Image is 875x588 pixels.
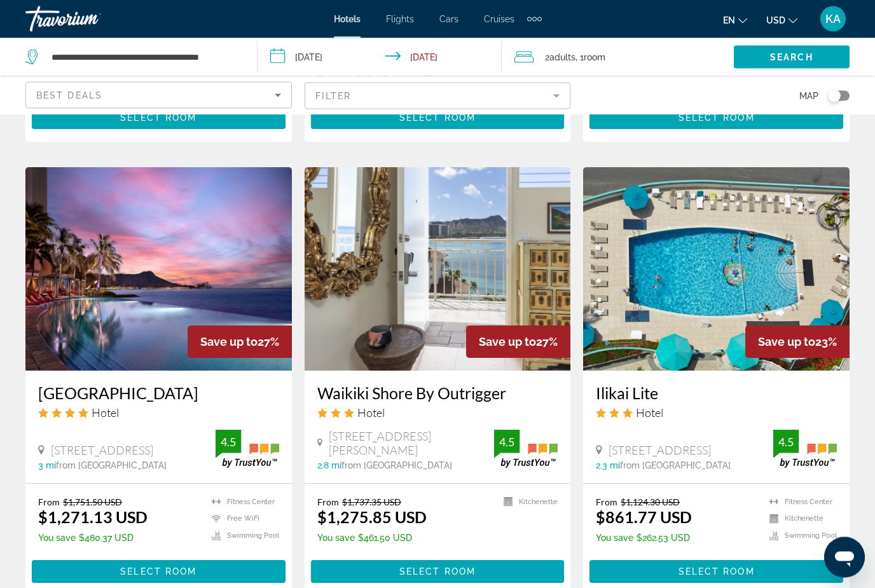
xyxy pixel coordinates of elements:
[38,533,148,544] p: $480.37 USD
[258,38,502,76] button: Check-in date: Oct 12, 2025 Check-out date: Oct 16, 2025
[188,326,292,359] div: 27%
[549,52,575,62] span: Adults
[825,13,841,25] span: KA
[545,48,575,66] span: 2
[763,497,837,508] li: Fitness Center
[317,461,341,471] span: 2.8 mi
[494,435,520,450] div: 4.5
[92,406,119,420] span: Hotel
[596,533,692,544] p: $262.53 USD
[311,563,565,577] a: Select Room
[32,109,286,123] a: Select Room
[816,6,850,32] button: User Menu
[636,406,663,420] span: Hotel
[818,90,850,102] button: Toggle map
[466,326,570,359] div: 27%
[484,14,514,24] a: Cruises
[51,444,153,458] span: [STREET_ADDRESS]
[317,384,558,403] a: Waikiki Shore By Outrigger
[723,15,735,25] span: en
[620,461,731,471] span: from [GEOGRAPHIC_DATA]
[621,497,680,508] del: $1,124.30 USD
[25,168,292,371] img: Hotel image
[216,430,279,468] img: trustyou-badge.svg
[32,561,286,584] button: Select Room
[494,430,558,468] img: trustyou-badge.svg
[596,508,692,527] ins: $861.77 USD
[32,107,286,130] button: Select Room
[497,497,558,508] li: Kitchenette
[734,46,850,69] button: Search
[216,435,241,450] div: 4.5
[63,497,122,508] del: $1,751.50 USD
[766,11,797,29] button: Change currency
[596,533,633,544] span: You save
[745,326,850,359] div: 23%
[589,109,843,123] a: Select Room
[773,435,799,450] div: 4.5
[589,563,843,577] a: Select Room
[589,561,843,584] button: Select Room
[305,168,571,371] img: Hotel image
[758,336,815,349] span: Save up to
[589,107,843,130] button: Select Room
[311,109,565,123] a: Select Room
[200,336,258,349] span: Save up to
[205,531,279,542] li: Swimming Pool
[341,461,452,471] span: from [GEOGRAPHIC_DATA]
[120,567,196,577] span: Select Room
[502,38,734,76] button: Travelers: 2 adults, 0 children
[317,533,427,544] p: $461.50 USD
[311,107,565,130] button: Select Room
[527,9,542,29] button: Extra navigation items
[36,90,102,100] span: Best Deals
[56,461,167,471] span: from [GEOGRAPHIC_DATA]
[305,82,571,110] button: Filter
[38,406,279,420] div: 4 star Hotel
[317,508,427,527] ins: $1,275.85 USD
[334,14,361,24] a: Hotels
[596,461,620,471] span: 2.3 mi
[38,384,279,403] a: [GEOGRAPHIC_DATA]
[120,113,196,123] span: Select Room
[317,406,558,420] div: 3 star Hotel
[329,430,494,458] span: [STREET_ADDRESS][PERSON_NAME]
[584,52,605,62] span: Room
[205,497,279,508] li: Fitness Center
[596,384,837,403] a: Ilikai Lite
[609,444,711,458] span: [STREET_ADDRESS]
[25,3,153,36] a: Travorium
[317,533,355,544] span: You save
[399,113,476,123] span: Select Room
[723,11,747,29] button: Change language
[799,87,818,105] span: Map
[38,508,148,527] ins: $1,271.13 USD
[763,531,837,542] li: Swimming Pool
[479,336,536,349] span: Save up to
[38,497,60,508] span: From
[311,561,565,584] button: Select Room
[342,497,401,508] del: $1,737.35 USD
[773,430,837,468] img: trustyou-badge.svg
[575,48,605,66] span: , 1
[596,497,617,508] span: From
[763,514,837,525] li: Kitchenette
[399,567,476,577] span: Select Room
[205,514,279,525] li: Free WiFi
[583,168,850,371] img: Hotel image
[439,14,458,24] a: Cars
[36,88,281,103] mat-select: Sort by
[770,52,813,62] span: Search
[596,406,837,420] div: 3 star Hotel
[386,14,414,24] a: Flights
[317,497,339,508] span: From
[766,15,785,25] span: USD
